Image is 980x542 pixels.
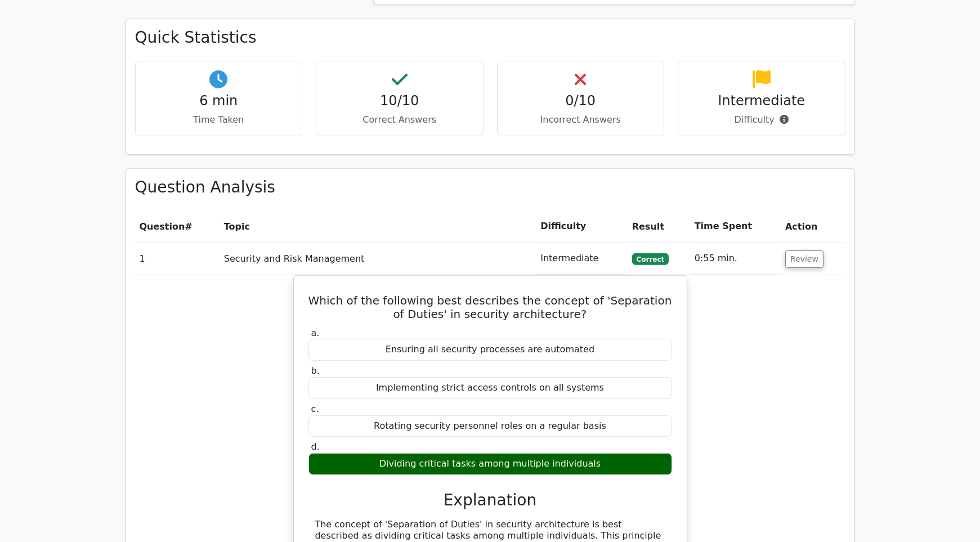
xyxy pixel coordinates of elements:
[687,113,836,127] p: Difficulty
[311,365,320,376] span: b.
[507,113,655,127] p: Incorrect Answers
[315,491,665,510] h3: Explanation
[690,210,781,243] th: Time Spent
[220,243,536,275] td: Security and Risk Management
[536,243,627,275] td: Intermediate
[781,210,845,243] th: Action
[308,377,672,399] div: Implementing strict access controls on all systems
[145,113,293,127] p: Time Taken
[307,294,673,321] h5: Which of the following best describes the concept of 'Separation of Duties' in security architect...
[308,453,672,475] div: Dividing critical tasks among multiple individuals
[632,253,669,265] span: Correct
[135,28,845,47] h3: Quick Statistics
[145,93,293,109] h4: 6 min
[140,221,185,232] span: Question
[311,404,319,414] span: c.
[785,250,824,268] button: Review
[308,415,672,437] div: Rotating security personnel roles on a regular basis
[507,93,655,109] h4: 0/10
[687,93,836,109] h4: Intermediate
[308,339,672,361] div: Ensuring all security processes are automated
[628,210,690,243] th: Result
[135,210,220,243] th: #
[325,113,474,127] p: Correct Answers
[311,328,320,338] span: a.
[135,243,220,275] td: 1
[325,93,474,109] h4: 10/10
[135,178,845,197] h3: Question Analysis
[536,210,627,243] th: Difficulty
[311,441,320,452] span: d.
[220,210,536,243] th: Topic
[690,243,781,275] td: 0:55 min.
